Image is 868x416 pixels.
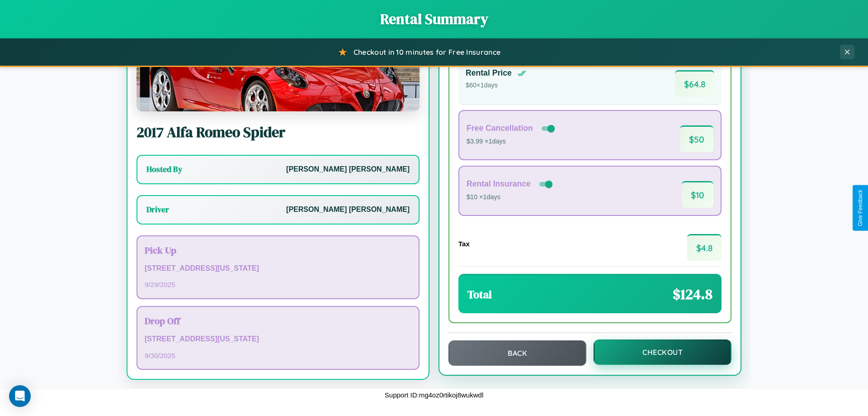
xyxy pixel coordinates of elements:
span: $ 4.8 [687,234,722,261]
span: $ 10 [682,181,713,208]
h4: Tax [458,240,470,248]
h3: Total [467,287,492,302]
h3: Pick Up [145,244,411,257]
span: $ 64.8 [675,70,714,97]
p: [PERSON_NAME] [PERSON_NAME] [286,203,410,216]
h4: Free Cancellation [467,124,533,133]
span: $ 50 [680,125,713,152]
p: Support ID: mg4oz0rtikoj8wukwdl [385,389,483,401]
h3: Hosted By [146,164,182,175]
h4: Rental Insurance [467,179,531,189]
p: [STREET_ADDRESS][US_STATE] [145,333,411,346]
h4: Rental Price [466,68,512,78]
h3: Driver [146,204,169,215]
button: Back [448,340,586,366]
div: Open Intercom Messenger [9,385,31,407]
div: Give Feedback [857,190,863,226]
button: Checkout [594,339,731,365]
p: 9 / 30 / 2025 [145,349,411,362]
span: Checkout in 10 minutes for Free Insurance [354,48,500,57]
p: [PERSON_NAME] [PERSON_NAME] [286,163,410,176]
p: $3.99 × 1 days [467,136,557,148]
p: $ 60 × 1 days [466,80,526,91]
p: $10 × 1 days [467,191,554,203]
span: $ 124.8 [673,284,712,304]
p: [STREET_ADDRESS][US_STATE] [145,262,411,275]
p: 9 / 29 / 2025 [145,278,411,291]
h2: 2017 Alfa Romeo Spider [137,122,420,142]
h1: Rental Summary [9,9,859,29]
h3: Drop Off [145,314,411,327]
